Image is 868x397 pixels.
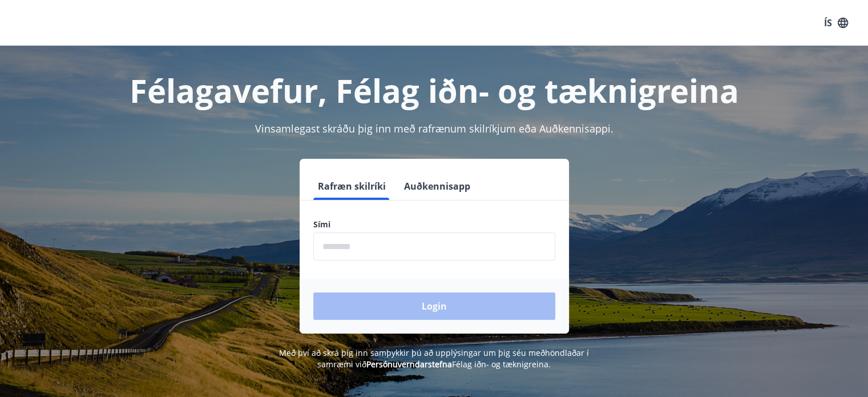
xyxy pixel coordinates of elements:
[399,173,475,200] button: Auðkennisapp
[313,173,390,200] button: Rafræn skilríki
[313,219,555,230] label: Sími
[255,122,613,135] span: Vinsamlegast skráðu þig inn með rafrænum skilríkjum eða Auðkennisappi.
[818,13,854,33] button: ÍS
[279,347,589,370] span: Með því að skrá þig inn samþykkir þú að upplýsingar um þig séu meðhöndlaðar í samræmi við Félag i...
[37,69,831,112] h1: Félagavefur, Félag iðn- og tæknigreina
[366,359,452,370] a: Persónuverndarstefna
